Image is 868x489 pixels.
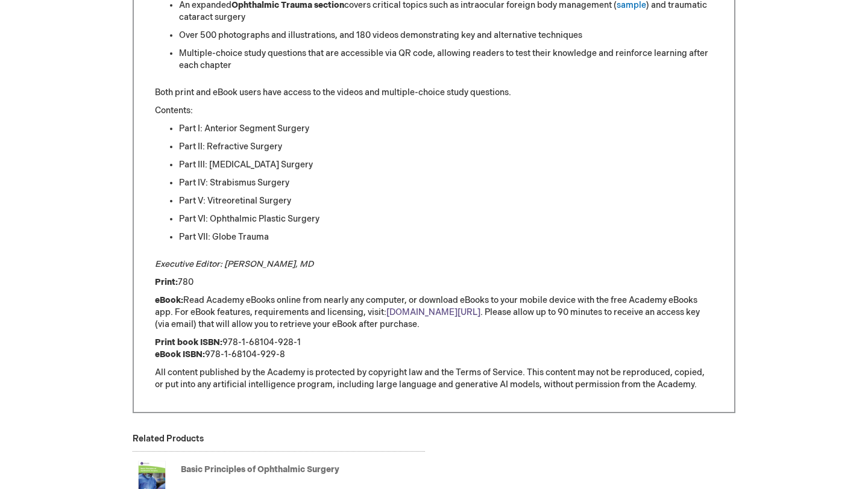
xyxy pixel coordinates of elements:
strong: Related Products [133,434,204,444]
li: Part VI: Ophthalmic Plastic Surgery [179,213,713,225]
li: Part II: Refractive Surgery [179,141,713,153]
p: Both print and eBook users have access to the videos and multiple-choice study questions. [155,87,713,99]
p: 978-1-68104-928-1 978-1-68104-929-8 [155,337,713,361]
li: Part V: Vitreoretinal Surgery [179,195,713,207]
a: Basic Principles of Ophthalmic Surgery [181,464,339,475]
strong: eBook: [155,295,183,305]
li: Part VII: Globe Trauma [179,231,713,243]
li: Part IV: Strabismus Surgery [179,177,713,189]
strong: Print: [155,277,178,287]
li: Multiple-choice study questions that are accessible via QR code, allowing readers to test their k... [179,48,713,72]
strong: Print book ISBN: [155,337,222,347]
li: Part III: [MEDICAL_DATA] Surgery [179,159,713,171]
em: Executive Editor: [PERSON_NAME], MD [155,259,313,269]
a: [DOMAIN_NAME][URL] [386,307,480,317]
li: Part I: Anterior Segment Surgery [179,123,713,135]
p: Read Academy eBooks online from nearly any computer, or download eBooks to your mobile device wit... [155,294,713,331]
p: 780 [155,276,713,288]
strong: eBook ISBN: [155,349,205,360]
p: Contents: [155,105,713,117]
li: Over 500 photographs and illustrations, and 180 videos demonstrating key and alternative techniques [179,30,713,42]
p: All content published by the Academy is protected by copyright law and the Terms of Service. This... [155,367,713,391]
